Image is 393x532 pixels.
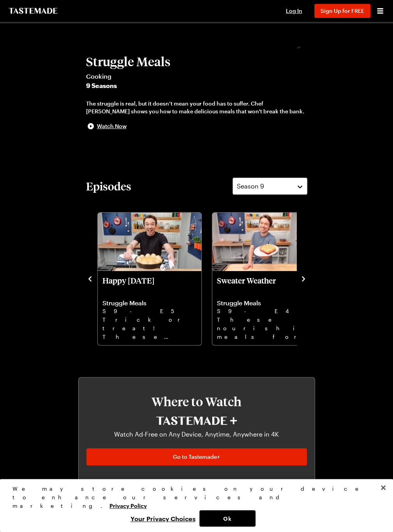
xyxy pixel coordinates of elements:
[217,315,311,340] p: These nourishing meals for chilly fall days will not only warm your belly but also your heart.
[12,484,374,527] div: Privacy
[98,213,201,345] div: Happy Halloween
[102,299,197,307] p: Struggle Meals
[217,276,311,294] p: Sweater Weather
[173,453,220,461] span: Go to Tastemade+
[86,179,131,193] h2: Episodes
[233,178,307,195] button: Season 9
[217,307,311,315] p: S9 - E4
[375,6,385,16] button: Open menu
[102,315,197,340] p: Trick or treat! These affordable, spooky [DATE]-spirited dishes are hard to beat!
[86,55,307,69] h2: Struggle Meals
[314,4,370,18] button: Sign Up for FREE
[321,7,364,14] span: Sign Up for FREE
[300,273,307,283] button: navigate to next item
[86,430,307,439] p: Watch Ad-Free on Any Device, Anytime, Anywhere in 4K
[97,122,127,130] span: Watch Now
[86,72,307,81] span: Cooking
[127,510,199,527] button: Your Privacy Choices
[86,100,307,115] div: The struggle is real, but it doesn’t mean your food has to suffer. Chef [PERSON_NAME] shows you h...
[109,502,147,509] a: More information about your privacy, opens in a new tab
[199,510,256,527] button: Ok
[102,307,197,315] p: S9 - E5
[217,299,311,307] p: Struggle Meals
[86,55,307,131] button: Struggle MealsCooking9 SeasonsThe struggle is real, but it doesn’t mean your food has to suffer. ...
[212,213,316,345] div: Sweater Weather
[86,448,307,465] a: Go to Tastemade+
[12,484,374,510] div: We may store cookies on your device to enhance our services and marketing.
[8,8,58,14] a: To Tastemade Home Page
[286,7,302,14] span: Log In
[375,479,392,496] button: Close
[86,273,94,283] button: navigate to previous item
[278,7,310,15] button: Log In
[237,181,264,191] span: Season 9
[98,213,201,271] img: Happy Halloween
[212,213,316,271] img: Sweater Weather
[211,210,326,346] div: 9 / 12
[86,81,307,90] span: 9 Seasons
[86,395,307,409] h3: Where to Watch
[217,276,311,340] a: Sweater Weather
[156,416,237,425] img: Tastemade+
[97,210,211,346] div: 8 / 12
[102,276,197,294] p: Happy [DATE]
[102,276,197,340] a: Happy Halloween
